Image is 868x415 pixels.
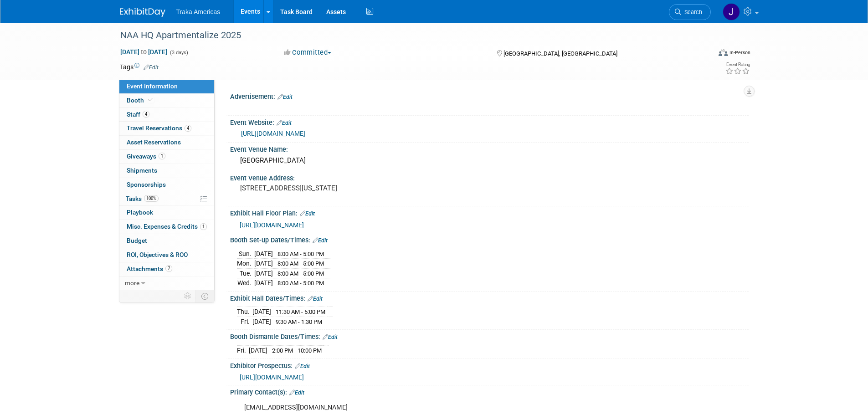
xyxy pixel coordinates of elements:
[254,278,273,288] td: [DATE]
[148,97,153,102] i: Booth reservation complete
[119,178,214,192] a: Sponsorships
[127,111,149,118] span: Staff
[308,296,323,302] a: Edit
[119,220,214,234] a: Misc. Expenses & Credits1
[254,249,273,259] td: [DATE]
[119,122,214,135] a: Travel Reservations4
[119,94,214,108] a: Booth
[119,262,214,276] a: Attachments7
[230,385,749,397] div: Primary Contact(s):
[237,307,252,317] td: Thu.
[119,80,214,93] a: Event Information
[119,108,214,122] a: Staff4
[120,8,165,17] img: ExhibitDay
[277,280,324,287] span: 8:00 AM - 5:00 PM
[230,143,749,154] div: Event Venue Name:
[681,9,702,15] span: Search
[237,259,254,269] td: Mon.
[503,50,617,57] span: [GEOGRAPHIC_DATA], [GEOGRAPHIC_DATA]
[119,150,214,164] a: Giveaways1
[127,138,181,146] span: Asset Reservations
[144,64,159,71] a: Edit
[276,318,322,325] span: 9:30 AM - 1:30 PM
[657,47,751,61] div: Event Format
[725,62,750,67] div: Event Rating
[119,164,214,178] a: Shipments
[729,49,750,56] div: In-Person
[249,345,267,355] td: [DATE]
[230,90,749,102] div: Advertisement:
[277,260,324,267] span: 8:00 AM - 5:00 PM
[169,50,188,56] span: (3 days)
[281,48,335,57] button: Committed
[119,206,214,220] a: Playbook
[176,8,221,15] span: Traka Americas
[277,251,324,257] span: 8:00 AM - 5:00 PM
[127,97,154,104] span: Booth
[289,389,304,396] a: Edit
[723,3,740,20] img: Jamie Saenz
[117,27,697,44] div: NAA HQ Apartmentalize 2025
[240,184,436,192] pre: [STREET_ADDRESS][US_STATE]
[119,234,214,248] a: Budget
[669,4,711,20] a: Search
[139,48,148,56] span: to
[119,136,214,149] a: Asset Reservations
[230,116,749,128] div: Event Website:
[165,265,172,272] span: 7
[313,237,328,244] a: Edit
[230,233,749,245] div: Booth Set-up Dates/Times:
[323,334,338,340] a: Edit
[143,111,149,118] span: 4
[277,94,293,100] a: Edit
[237,268,254,278] td: Tue.
[159,153,165,159] span: 1
[230,292,749,303] div: Exhibit Hall Dates/Times:
[127,181,166,188] span: Sponsorships
[120,62,159,72] td: Tags
[127,251,188,258] span: ROI, Objectives & ROO
[254,259,273,269] td: [DATE]
[300,210,315,217] a: Edit
[277,120,292,126] a: Edit
[252,307,271,317] td: [DATE]
[127,82,178,90] span: Event Information
[230,171,749,183] div: Event Venue Address:
[295,363,310,369] a: Edit
[230,206,749,218] div: Exhibit Hall Floor Plan:
[241,130,305,137] a: [URL][DOMAIN_NAME]
[230,330,749,342] div: Booth Dismantle Dates/Times:
[237,278,254,288] td: Wed.
[277,270,324,277] span: 8:00 AM - 5:00 PM
[240,374,304,381] a: [URL][DOMAIN_NAME]
[125,279,139,287] span: more
[237,317,252,326] td: Fri.
[237,249,254,259] td: Sun.
[719,49,728,56] img: Format-Inperson.png
[144,195,159,202] span: 100%
[120,48,168,56] span: [DATE] [DATE]
[254,268,273,278] td: [DATE]
[127,209,153,216] span: Playbook
[240,221,304,229] a: [URL][DOMAIN_NAME]
[237,154,742,168] div: [GEOGRAPHIC_DATA]
[127,237,147,244] span: Budget
[195,290,214,302] td: Toggle Event Tabs
[230,359,749,371] div: Exhibitor Prospectus:
[180,290,196,302] td: Personalize Event Tab Strip
[200,223,207,230] span: 1
[119,192,214,206] a: Tasks100%
[119,248,214,262] a: ROI, Objectives & ROO
[252,317,271,326] td: [DATE]
[119,277,214,290] a: more
[185,125,191,132] span: 4
[127,167,157,174] span: Shipments
[127,265,172,272] span: Attachments
[127,124,191,132] span: Travel Reservations
[276,308,325,315] span: 11:30 AM - 5:00 PM
[126,195,159,202] span: Tasks
[272,347,322,354] span: 2:00 PM - 10:00 PM
[127,223,207,230] span: Misc. Expenses & Credits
